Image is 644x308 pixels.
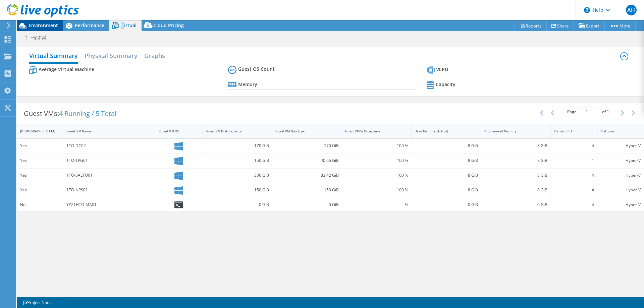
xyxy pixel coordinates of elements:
span: Environment [29,22,58,28]
div: Hyper-V [600,172,641,179]
div: 300 GiB [206,172,269,179]
div: Guest VM % Occupancy [345,129,400,133]
div: 4 [554,201,594,208]
div: 170 GiB [275,142,339,149]
div: Provisioned Memory [484,129,540,133]
div: 150 GiB [275,186,339,194]
h1: 1 Hotel [22,34,57,42]
div: Yes [20,172,60,179]
span: 4 Running / 5 Total [59,109,116,118]
div: YYZ1HTO-MA01 [66,201,153,208]
div: 0 GiB [415,201,478,208]
div: Guest VM Name [66,129,145,133]
div: Yes [20,157,60,164]
h2: Virtual Summary [29,49,78,64]
div: 4 [554,186,594,194]
b: vCPU [436,66,448,73]
input: jump to page [578,108,601,116]
b: Memory [238,81,257,88]
span: Virtual [121,22,137,28]
div: Hyper-V [600,157,641,164]
div: 1TO-NPS01 [66,186,153,194]
h2: Physical Summary [85,49,138,62]
div: 150 GiB [206,157,269,164]
div: 1TO-DC02 [66,142,153,149]
span: Cloud Pricing [153,22,184,28]
div: 8 GiB [484,186,548,194]
a: Export [574,20,605,31]
div: 0 GiB [484,201,548,208]
div: Yes [20,142,60,149]
div: Guest VM OS [159,129,191,133]
div: 4 [554,172,594,179]
div: 4 [554,142,594,149]
div: Yes [20,186,60,194]
div: 40.66 GiB [275,157,339,164]
div: 8 GiB [484,142,548,149]
b: Capacity [436,81,455,88]
div: Guest VM Disk Used [275,129,331,133]
div: 100 % [345,157,409,164]
a: Project Notes [18,298,57,307]
div: 0 GiB [206,201,269,208]
div: 100 % [345,172,409,179]
span: 1 [607,109,609,115]
a: Share [546,20,574,31]
b: Average Virtual Machine [39,66,94,73]
div: Hyper-V [600,142,641,149]
div: Platform [600,129,633,133]
svg: \n [584,7,590,13]
div: 8 GiB [415,186,478,194]
div: 8 GiB [484,157,548,164]
div: Used Memory (Active) [415,129,470,133]
div: 1TO-TPG01 [66,157,153,164]
div: 1TO-SALTO01 [66,172,153,179]
div: No [20,201,60,208]
div: Hyper-V [600,201,641,208]
a: More [604,20,636,31]
span: Page of [567,108,609,116]
div: 0 GiB [275,201,339,208]
div: 150 GiB [206,186,269,194]
div: 170 GiB [206,142,269,149]
div: 83.42 GiB [275,172,339,179]
div: 8 GiB [415,157,478,164]
div: Virtual CPU [554,129,586,133]
div: Guest VMs: [17,103,123,124]
div: 8 GiB [415,172,478,179]
h2: Graphs [144,49,165,62]
div: 1 [554,157,594,164]
b: Guest OS Count [238,66,275,72]
div: 8 GiB [484,172,548,179]
div: 100 % [345,142,409,149]
div: Hyper-V [600,186,641,194]
span: Performance [75,22,104,28]
span: AH [626,5,637,15]
div: [DEMOGRAPHIC_DATA] [20,129,52,133]
div: Guest VM Disk Capacity [206,129,261,133]
a: Reports [515,20,547,31]
div: 8 GiB [415,142,478,149]
div: - % [345,201,409,208]
div: 100 % [345,186,409,194]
